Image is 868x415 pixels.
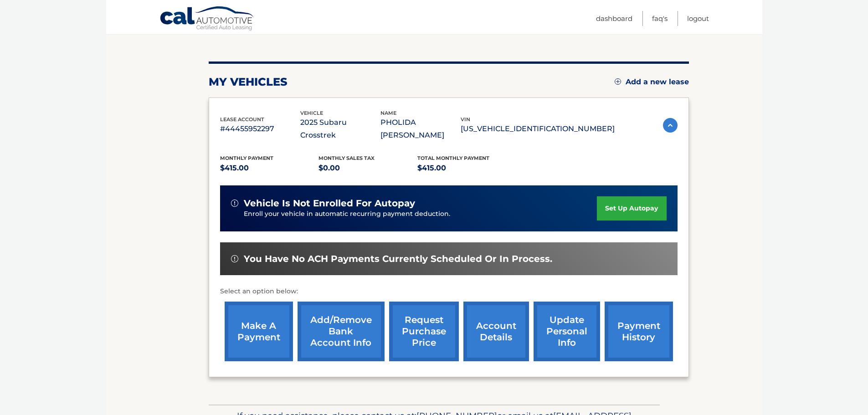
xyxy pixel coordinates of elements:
[417,162,516,174] p: $415.00
[220,155,273,161] span: Monthly Payment
[220,123,300,135] p: #44455952297
[159,6,255,32] a: Cal Automotive
[220,286,678,297] p: Select an option below:
[244,253,552,265] span: You have no ACH payments currently scheduled or in process.
[597,196,666,220] a: set up autopay
[225,302,293,361] a: make a payment
[596,11,632,26] a: Dashboard
[687,11,709,26] a: Logout
[220,116,264,123] span: lease account
[389,302,459,361] a: request purchase price
[615,78,621,85] img: add.svg
[220,162,319,174] p: $415.00
[318,162,417,174] p: $0.00
[380,116,461,142] p: PHOLIDA [PERSON_NAME]
[417,155,489,161] span: Total Monthly Payment
[652,11,668,26] a: FAQ's
[244,209,597,219] p: Enroll your vehicle in automatic recurring payment deduction.
[300,116,380,142] p: 2025 Subaru Crosstrek
[461,116,470,123] span: vin
[300,110,323,116] span: vehicle
[380,110,396,116] span: name
[615,77,689,87] a: Add a new lease
[209,75,288,89] h2: my vehicles
[298,302,385,361] a: Add/Remove bank account info
[463,302,529,361] a: account details
[663,118,678,133] img: accordion-active.svg
[534,302,600,361] a: update personal info
[318,155,375,161] span: Monthly sales Tax
[605,302,673,361] a: payment history
[231,200,238,207] img: alert-white.svg
[231,255,238,262] img: alert-white.svg
[244,198,415,209] span: vehicle is not enrolled for autopay
[461,123,615,135] p: [US_VEHICLE_IDENTIFICATION_NUMBER]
